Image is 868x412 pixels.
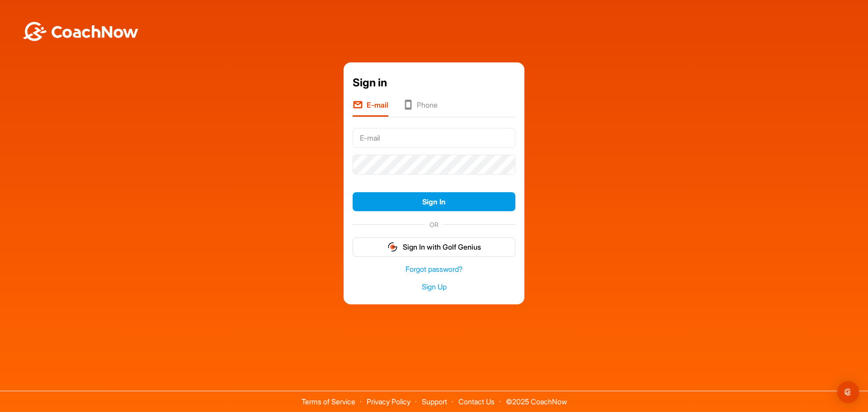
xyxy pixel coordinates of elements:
[353,192,515,212] button: Sign In
[353,75,515,91] div: Sign in
[458,397,495,406] a: Contact Us
[403,99,438,117] li: Phone
[353,237,515,257] button: Sign In with Golf Genius
[22,22,139,41] img: BwLJSsUCoWCh5upNqxVrqldRgqLPVwmV24tXu5FoVAoFEpwwqQ3VIfuoInZCoVCoTD4vwADAC3ZFMkVEQFDAAAAAElFTkSuQmCC
[367,397,410,406] a: Privacy Policy
[353,282,515,292] a: Sign Up
[422,397,447,406] a: Support
[353,99,388,117] li: E-mail
[501,391,571,405] span: © 2025 CoachNow
[353,128,515,148] input: E-mail
[425,220,443,229] span: OR
[302,397,355,406] a: Terms of Service
[837,381,859,403] div: Open Intercom Messenger
[387,242,398,252] img: gg_logo
[353,264,515,275] a: Forgot password?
